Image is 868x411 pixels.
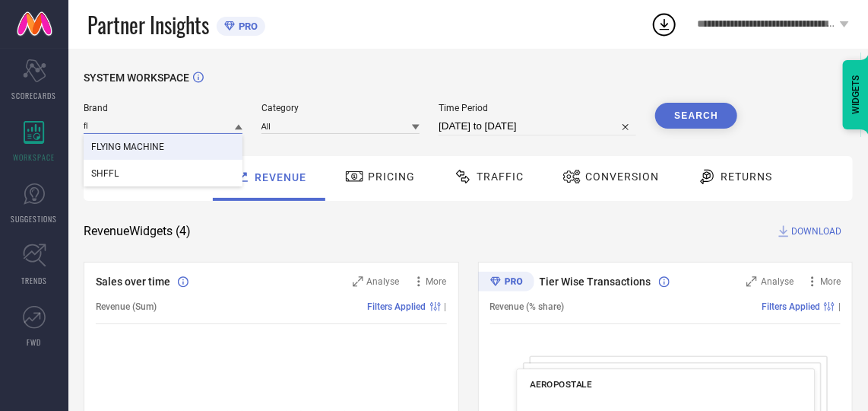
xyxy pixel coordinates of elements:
div: FLYING MACHINE [84,134,242,160]
span: Time Period [439,103,636,113]
span: SYSTEM WORKSPACE [84,72,189,84]
div: Premium [478,272,534,295]
span: Tier Wise Transactions [540,276,651,288]
span: Traffic [477,170,524,183]
svg: Zoom [353,276,363,287]
span: Filters Applied [762,301,820,312]
span: Revenue (Sum) [96,301,157,312]
span: Brand [84,103,242,113]
span: PRO [235,21,258,32]
span: SCORECARDS [12,90,57,101]
span: Revenue [255,171,306,183]
span: FLYING MACHINE [91,142,164,152]
svg: Zoom [746,276,757,287]
span: TRENDS [21,275,47,286]
span: FWD [27,336,42,348]
input: Select time period [439,117,636,135]
span: Analyse [761,276,794,287]
span: Revenue (% share) [490,301,565,312]
span: AEROPOSTALE [530,379,592,390]
span: DOWNLOAD [791,224,841,239]
span: Analyse [367,276,400,287]
div: SHFFL [84,161,242,186]
span: SUGGESTIONS [11,213,58,225]
span: Category [261,103,420,113]
span: Filters Applied [368,301,426,312]
span: Returns [721,170,772,183]
span: Conversion [585,170,659,183]
span: More [426,276,447,287]
span: | [838,301,841,312]
span: Pricing [368,170,415,183]
span: | [445,301,447,312]
span: Partner Insights [87,9,209,40]
span: WORKSPACE [14,151,55,163]
span: SHFFL [91,168,119,179]
span: Revenue Widgets ( 4 ) [84,224,191,239]
span: More [820,276,841,287]
span: Sales over time [96,276,170,288]
div: Open download list [651,11,678,38]
button: Search [655,103,737,129]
